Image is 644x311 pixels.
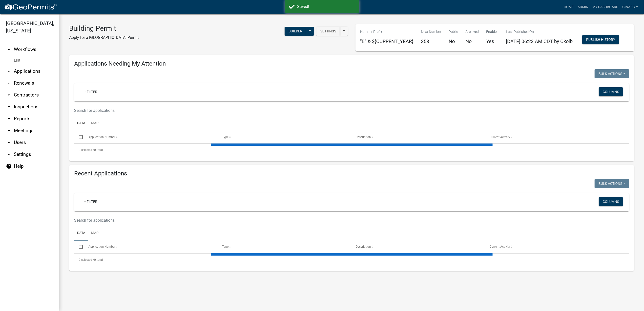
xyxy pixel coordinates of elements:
[599,87,623,96] button: Columns
[6,47,12,52] i: arrow_drop_up
[79,148,94,152] span: 0 selected /
[74,241,83,253] datatable-header-cell: Select
[351,131,485,143] datatable-header-cell: Description
[6,116,12,122] i: arrow_drop_down
[421,38,441,44] h5: 353
[285,27,306,36] button: Builder
[360,38,414,44] h5: "B” & ${CURRENT_YEAR}
[222,135,229,139] span: Type
[74,225,88,241] a: Data
[80,197,101,206] a: + Filter
[74,215,535,225] input: Search for applications
[595,69,629,78] button: Bulk Actions
[74,170,629,177] h4: Recent Applications
[6,151,12,157] i: arrow_drop_down
[466,38,479,44] h5: No
[217,131,351,143] datatable-header-cell: Type
[351,241,485,253] datatable-header-cell: Description
[595,179,629,188] button: Bulk Actions
[88,225,102,241] a: Map
[421,29,441,34] p: Next Number
[6,140,12,145] i: arrow_drop_down
[576,2,590,12] a: Admin
[582,35,619,44] button: Publish History
[356,135,371,139] span: Description
[485,241,619,253] datatable-header-cell: Current Activity
[297,4,355,10] div: Saved!
[74,105,535,116] input: Search for applications
[6,104,12,110] i: arrow_drop_down
[74,131,83,143] datatable-header-cell: Select
[74,254,629,266] div: 0 total
[599,197,623,206] button: Columns
[80,87,101,96] a: + Filter
[6,80,12,86] i: arrow_drop_down
[562,2,576,12] a: Home
[88,135,115,139] span: Application Number
[449,29,458,34] p: Public
[6,92,12,98] i: arrow_drop_down
[360,29,414,34] p: Number Prefix
[74,116,88,131] a: Data
[490,245,510,248] span: Current Activity
[69,35,139,41] p: Apply for a [GEOGRAPHIC_DATA] Permit
[490,135,510,139] span: Current Activity
[88,116,102,131] a: Map
[217,241,351,253] datatable-header-cell: Type
[449,38,458,44] h5: No
[69,24,139,33] h3: Building Permit
[6,68,12,74] i: arrow_drop_down
[620,2,640,12] a: ginarg
[316,27,340,36] button: Settings
[88,245,115,248] span: Application Number
[83,131,217,143] datatable-header-cell: Application Number
[79,258,94,262] span: 0 selected /
[590,2,620,12] a: My Dashboard
[486,29,499,34] p: Enabled
[74,144,629,156] div: 0 total
[506,38,573,44] span: [DATE] 06:23 AM CDT by Ckolb
[6,128,12,134] i: arrow_drop_down
[582,38,619,42] wm-modal-confirm: Workflow Publish History
[485,131,619,143] datatable-header-cell: Current Activity
[486,38,499,44] h5: Yes
[356,245,371,248] span: Description
[466,29,479,34] p: Archived
[83,241,217,253] datatable-header-cell: Application Number
[222,245,229,248] span: Type
[506,29,573,34] p: Last Published On
[6,163,12,169] i: help
[74,60,629,67] h4: Applications Needing My Attention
